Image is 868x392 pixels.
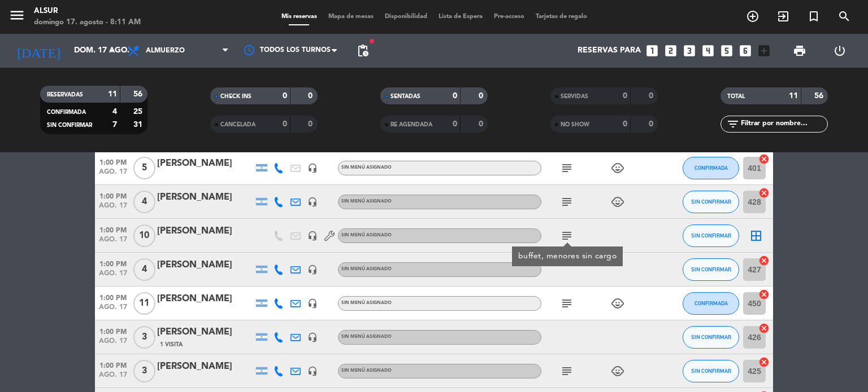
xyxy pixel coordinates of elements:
[34,17,141,28] div: domingo 17. agosto - 8:11 AM
[691,199,731,205] span: SIN CONFIRMAR
[837,10,851,23] i: search
[95,371,131,384] span: ago. 17
[157,224,253,239] div: [PERSON_NAME]
[814,92,826,100] strong: 56
[133,360,155,382] span: 3
[663,43,678,58] i: looks_two
[683,191,739,213] button: SIN CONFIRMAR
[758,289,770,300] i: cancel
[623,120,627,128] strong: 0
[758,255,770,266] i: cancel
[645,43,659,58] i: looks_one
[157,359,253,374] div: [PERSON_NAME]
[133,224,155,247] span: 10
[758,153,770,165] i: cancel
[220,94,251,99] span: CHECK INS
[611,195,624,209] i: child_care
[133,90,145,98] strong: 56
[691,266,731,272] span: SIN CONFIRMAR
[691,232,731,239] span: SIN CONFIRMAR
[95,236,131,249] span: ago. 17
[95,257,131,270] span: 1:00 PM
[758,187,770,199] i: cancel
[307,231,318,241] i: headset_mic
[719,43,734,58] i: looks_5
[47,92,83,98] span: RESERVADAS
[133,157,155,179] span: 5
[308,92,315,100] strong: 0
[691,334,731,340] span: SIN CONFIRMAR
[112,108,117,116] strong: 4
[146,47,185,55] span: Almuerzo
[95,303,131,316] span: ago. 17
[157,258,253,272] div: [PERSON_NAME]
[746,10,759,23] i: add_circle_outline
[160,340,183,349] span: 1 Visita
[701,43,715,58] i: looks_4
[95,223,131,236] span: 1:00 PM
[95,270,131,283] span: ago. 17
[356,44,370,58] span: pending_actions
[307,197,318,207] i: headset_mic
[34,6,141,17] div: Alsur
[157,190,253,205] div: [PERSON_NAME]
[683,360,739,382] button: SIN CONFIRMAR
[8,7,25,28] button: menu
[479,120,485,128] strong: 0
[307,265,318,275] i: headset_mic
[453,92,457,100] strong: 0
[95,324,131,337] span: 1:00 PM
[95,155,131,168] span: 1:00 PM
[341,267,392,271] span: Sin menú asignado
[611,161,624,175] i: child_care
[578,46,641,55] span: Reservas para
[307,298,318,309] i: headset_mic
[683,292,739,315] button: CONFIRMADA
[341,334,392,339] span: Sin menú asignado
[95,358,131,371] span: 1:00 PM
[341,233,392,237] span: Sin menú asignado
[308,120,315,128] strong: 0
[695,165,728,171] span: CONFIRMADA
[649,92,656,100] strong: 0
[108,90,117,98] strong: 11
[726,117,740,131] i: filter_list
[307,332,318,342] i: headset_mic
[695,300,728,306] span: CONFIRMADA
[307,163,318,173] i: headset_mic
[683,157,739,179] button: CONFIRMADA
[133,326,155,349] span: 3
[133,258,155,281] span: 4
[95,290,131,303] span: 1:00 PM
[390,94,420,99] span: SENTADAS
[479,92,485,100] strong: 0
[95,202,131,215] span: ago. 17
[488,14,530,20] span: Pre-acceso
[749,229,763,243] i: border_all
[283,92,287,100] strong: 0
[518,250,617,262] div: buffet, menores sin cargo
[95,189,131,202] span: 1:00 PM
[738,43,753,58] i: looks_6
[560,195,574,209] i: subject
[560,297,574,310] i: subject
[390,122,432,127] span: RE AGENDADA
[758,356,770,368] i: cancel
[133,191,155,213] span: 4
[112,121,117,129] strong: 7
[341,199,392,204] span: Sin menú asignado
[611,297,624,310] i: child_care
[560,161,574,175] i: subject
[341,368,392,373] span: Sin menú asignado
[727,94,745,99] span: TOTAL
[691,368,731,374] span: SIN CONFIRMAR
[789,92,798,100] strong: 11
[8,38,68,63] i: [DATE]
[323,14,379,20] span: Mapa de mesas
[623,92,627,100] strong: 0
[807,10,821,23] i: turned_in_not
[683,258,739,281] button: SIN CONFIRMAR
[819,34,860,68] div: LOG OUT
[341,165,392,170] span: Sin menú asignado
[133,108,145,116] strong: 25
